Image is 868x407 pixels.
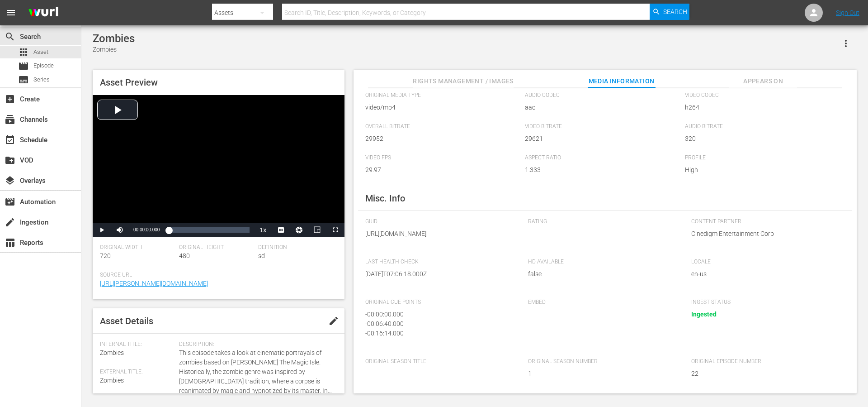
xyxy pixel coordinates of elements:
span: 29.97 [365,165,521,175]
span: Asset [18,47,29,57]
button: Jump To Time [290,223,308,237]
span: sd [258,252,265,259]
span: GUID [365,218,514,225]
span: Schedule [5,134,15,145]
span: false [528,269,677,279]
span: Original Cue Points [365,299,514,306]
span: Locale [691,259,840,266]
button: Picture-in-Picture [308,223,326,237]
div: Progress Bar [169,227,249,233]
button: Play [93,223,111,237]
span: Zombies [100,377,124,384]
span: Zombies [100,349,124,356]
span: Audio Bitrate [685,123,840,130]
button: Search [650,4,689,20]
span: Video Codec [685,92,840,99]
span: Reports [5,237,15,248]
span: Description: [179,341,333,348]
span: Original Episode Number [691,358,840,365]
span: edit [328,316,339,326]
span: [DATE]T07:06:18.000Z [365,269,514,279]
span: Embed [528,299,677,306]
span: Rating [528,218,677,225]
div: - 00:06:40.000 [365,319,510,329]
span: Overlays [5,175,15,186]
span: video/mp4 [365,103,521,112]
button: Playback Rate [254,223,272,237]
span: h264 [685,103,840,112]
span: Appears On [729,76,797,87]
span: Asset Details [100,316,153,326]
span: Rights Management / Images [413,76,513,87]
a: Sign Out [836,9,859,16]
div: Video Player [93,95,344,237]
span: External Title: [100,369,175,376]
span: menu [5,7,16,18]
button: Fullscreen [326,223,344,237]
span: Episode [33,61,54,70]
span: Series [18,74,29,85]
span: Asset Preview [100,77,158,88]
a: [URL][PERSON_NAME][DOMAIN_NAME] [100,280,208,287]
span: Automation [5,196,15,207]
span: 720 [100,252,111,259]
div: - 00:00:00.000 [365,310,510,319]
span: Ingest Status [691,299,840,306]
span: Media Information [588,76,656,87]
span: Last Health Check [365,259,514,266]
span: Aspect Ratio [525,154,680,162]
span: aac [525,103,680,112]
span: Original Media Type [365,92,521,99]
img: ans4CAIJ8jUAAAAAAAAAAAAAAAAAAAAAAAAgQb4GAAAAAAAAAAAAAAAAAAAAAAAAJMjXAAAAAAAAAAAAAAAAAAAAAAAAgAT5G... [22,2,65,24]
span: 00:00:00.000 [133,227,160,232]
span: [URL][DOMAIN_NAME] [365,229,514,239]
span: VOD [5,155,15,166]
span: Search [5,31,15,42]
span: Definition [258,244,333,251]
span: en-us [691,269,840,279]
span: 29621 [525,134,680,144]
span: Misc. Info [365,193,405,204]
div: Zombies [93,32,135,45]
span: Search [663,4,687,20]
span: 480 [179,252,190,259]
span: Original Height [179,244,254,251]
span: Video Bitrate [525,123,680,130]
span: Channels [5,114,15,125]
span: Profile [685,154,840,162]
span: This episode takes a look at cinematic portrayals of zombies based on [PERSON_NAME] The Magic Isl... [179,348,333,396]
span: Source Url [100,272,333,279]
span: Video FPS [365,154,521,162]
span: Series [33,75,50,84]
span: Ingestion [5,217,15,228]
span: Audio Codec [525,92,680,99]
span: 22 [691,369,840,378]
div: Zombies [93,45,135,54]
button: Mute [111,223,129,237]
span: 1 [528,369,677,378]
span: Ingested [691,311,717,318]
span: 1.333 [525,165,680,175]
div: - 00:16:14.000 [365,329,510,338]
span: Content Partner [691,218,840,225]
span: Episode [18,61,29,72]
span: Asset [33,48,48,57]
span: 29952 [365,134,521,144]
span: Internal Title: [100,341,175,348]
span: High [685,165,840,175]
span: Original Width [100,244,175,251]
span: 320 [685,134,840,144]
span: HD Available [528,259,677,266]
span: Create [5,94,15,105]
span: Overall Bitrate [365,123,521,130]
span: Original Season Title [365,358,514,365]
span: Original Season Number [528,358,677,365]
button: Captions [272,223,290,237]
button: edit [323,310,344,332]
span: Cinedigm Entertainment Corp [691,229,840,239]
